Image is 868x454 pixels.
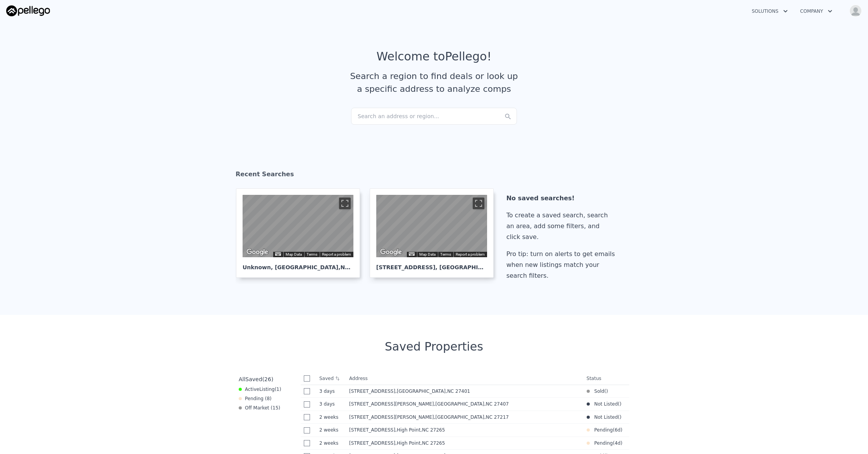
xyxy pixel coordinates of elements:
span: Sold ( [590,388,606,394]
div: All ( 26 ) [239,375,273,383]
span: , High Point [395,427,448,433]
a: Open this area in Google Maps (opens a new window) [378,247,404,257]
img: Google [378,247,404,257]
div: Street View [243,195,353,257]
span: , NC 27217 [484,414,509,420]
div: Pending ( 8 ) [239,396,272,402]
div: Welcome to Pellego ! [377,50,492,64]
span: , NC 27407 [484,401,509,407]
th: Address [346,372,583,385]
span: [STREET_ADDRESS] [349,440,395,446]
button: Company [794,4,839,18]
a: Terms (opens in new tab) [307,252,317,256]
th: Status [584,372,629,385]
span: Saved [245,376,262,382]
span: Not Listed ( [590,401,620,407]
button: Keyboard shortcuts [409,252,414,256]
time: 2025-09-10 20:09 [319,427,343,433]
span: , NC 27265 [420,427,445,433]
time: 2025-09-09 22:36 [319,440,343,446]
button: Solutions [746,4,794,18]
span: ) [606,388,608,394]
div: Street View [376,195,487,257]
span: , [GEOGRAPHIC_DATA] [434,401,512,407]
div: Search an address or region... [351,108,517,125]
button: Map Data [419,252,436,257]
a: Terms (opens in new tab) [440,252,451,256]
img: Google [245,247,270,257]
span: , NC 27217 [338,264,370,270]
span: , [GEOGRAPHIC_DATA] [434,414,512,420]
span: ) [620,401,622,407]
time: 2025-09-20 20:01 [615,427,620,433]
span: Not Listed ( [590,414,620,420]
span: ) [620,414,622,420]
div: Unknown , [GEOGRAPHIC_DATA] [243,257,353,271]
div: Pro tip: turn on alerts to get emails when new listings match your search filters. [506,249,618,281]
span: [STREET_ADDRESS] [349,427,395,433]
span: , NC 27401 [446,389,470,394]
time: 2025-09-23 19:49 [319,401,343,407]
div: Recent Searches [236,163,632,188]
span: Pending ( [590,440,615,446]
div: Map [243,195,353,257]
time: 2025-09-16 03:17 [319,414,343,420]
a: Map Unknown, [GEOGRAPHIC_DATA],NC 27217 [236,188,366,278]
button: Toggle fullscreen view [473,198,484,209]
span: , High Point [395,440,448,446]
th: Saved [316,372,346,385]
span: [STREET_ADDRESS] [349,389,395,394]
div: Off Market ( 15 ) [239,405,280,411]
span: ) [620,440,622,446]
div: Saved Properties [236,340,632,354]
div: Search a region to find deals or look up a specific address to analyze comps [347,70,521,95]
img: Pellego [6,5,50,16]
span: Listing [259,387,275,392]
div: Map [376,195,487,257]
button: Keyboard shortcuts [275,252,281,256]
span: [STREET_ADDRESS][PERSON_NAME] [349,414,434,420]
button: Map Data [286,252,302,257]
a: Report a problem [456,252,485,256]
span: ) [620,427,622,433]
div: To create a saved search, search an area, add some filters, and click save. [506,210,618,242]
span: Pending ( [590,427,615,433]
span: Active ( 1 ) [245,386,281,392]
span: , NC 27265 [420,440,445,446]
time: 2025-09-23 06:48 [615,440,620,446]
span: [STREET_ADDRESS][PERSON_NAME] [349,401,434,407]
a: Open this area in Google Maps (opens a new window) [245,247,270,257]
a: Map [STREET_ADDRESS], [GEOGRAPHIC_DATA] [370,188,500,278]
a: Report a problem [322,252,351,256]
img: avatar [849,5,862,17]
span: , [GEOGRAPHIC_DATA] [395,389,473,394]
div: [STREET_ADDRESS] , [GEOGRAPHIC_DATA] [376,257,487,271]
div: No saved searches! [506,193,618,204]
time: 2025-09-23 19:58 [319,388,343,394]
button: Toggle fullscreen view [339,198,351,209]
